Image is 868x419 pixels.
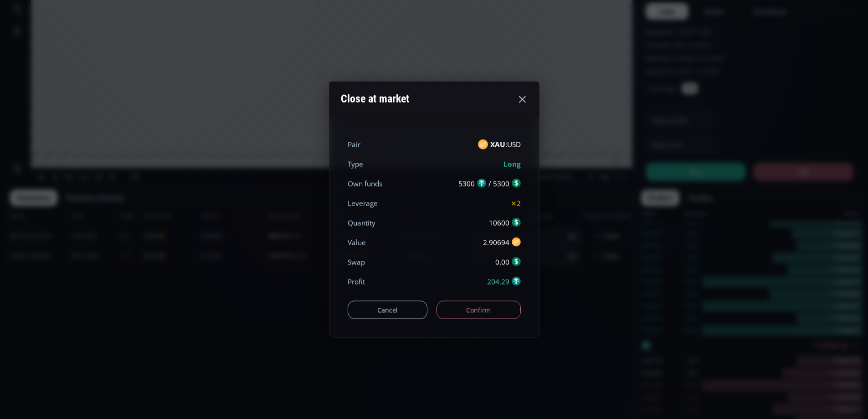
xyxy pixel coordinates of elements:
[348,257,365,268] div: Swap
[591,395,606,412] div: Toggle Log Scale
[93,21,101,29] div: Market open
[490,140,505,149] b: XAU
[30,21,44,29] div: BTC
[122,395,137,412] div: Go to
[511,198,521,208] div: ✕2
[30,33,49,40] div: Volume
[348,301,428,319] button: Cancel
[8,122,15,130] div: 
[489,218,521,228] div: 10600
[458,178,521,189] div: 5300 / 5300
[44,21,59,29] div: 1D
[108,22,113,29] div: O
[490,139,521,150] span: :USD
[348,198,378,208] div: Leverage
[348,218,375,228] div: Quantity
[610,400,622,407] div: auto
[437,301,521,319] button: Confirm
[219,22,247,29] div: 112558.65
[21,373,25,386] div: Hide Drawings Toolbar
[595,400,603,407] div: log
[149,22,177,29] div: 115379.25
[606,395,625,412] div: Toggle Auto Scale
[53,33,75,40] div: 14.436K
[74,400,83,407] div: 1m
[487,277,521,287] div: 204.29
[348,277,365,287] div: Profit
[103,400,110,407] div: 1d
[348,178,382,189] div: Own funds
[341,87,409,110] div: Close at market
[123,5,149,12] div: Compare
[250,22,300,29] div: −2673.64 (−2.32%)
[520,395,570,412] button: 13:39:56 (UTC)
[170,5,198,12] div: Indicators
[503,159,521,169] b: Long
[46,400,53,407] div: 1y
[483,238,521,248] div: 2.90694
[77,5,82,12] div: D
[33,400,40,407] div: 5y
[579,395,591,412] div: Toggle Percentage
[180,22,184,29] div: L
[144,22,149,29] div: H
[215,22,219,29] div: C
[348,238,366,248] div: Value
[348,159,363,169] div: Type
[90,400,97,407] div: 5d
[495,257,521,268] div: 0.00
[114,22,142,29] div: 115232.29
[59,400,68,407] div: 3m
[59,21,86,29] div: Bitcoin
[348,139,360,150] div: Pair
[523,400,567,407] span: 13:39:56 (UTC)
[184,22,211,29] div: 111800.00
